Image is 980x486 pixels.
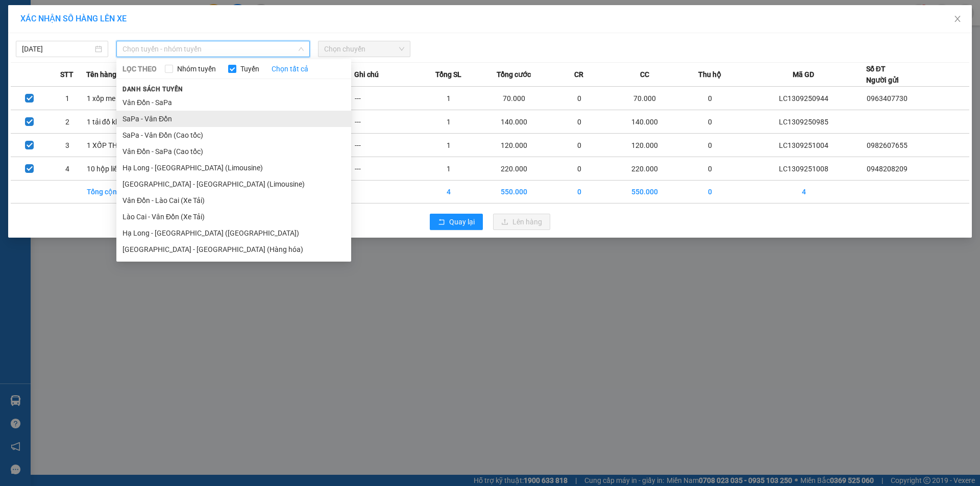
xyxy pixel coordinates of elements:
span: LỌC THEO [122,63,157,74]
span: 0982607655 [867,141,908,149]
strong: Công ty TNHH Phúc Xuyên [11,5,96,27]
td: 0 [548,181,610,203]
span: Danh sách tuyến [116,85,189,94]
td: 1 XỐP THẮNG CỐ [86,134,149,157]
td: 0 [548,134,610,157]
td: Tổng cộng [86,181,149,203]
td: --- [354,134,417,157]
span: Mã GD [793,69,814,80]
td: --- [354,157,417,181]
td: 0 [548,87,610,110]
td: 1 [417,157,480,181]
td: 1 [417,134,480,157]
td: 0 [548,157,610,181]
li: Hạ Long - [GEOGRAPHIC_DATA] ([GEOGRAPHIC_DATA]) [116,225,351,241]
li: Vân Đồn - SaPa [116,94,351,111]
li: SaPa - Vân Đồn [116,111,351,127]
td: 10 hộp liền +2 sọt [86,157,149,181]
span: CC [640,69,649,80]
td: 4 [48,157,86,181]
td: 120.000 [480,134,548,157]
td: 0 [679,110,742,134]
button: uploadLên hàng [493,214,550,230]
td: LC1309250944 [742,87,866,110]
td: 2 [48,110,86,134]
td: 70.000 [611,87,679,110]
div: Số ĐT Người gửi [866,63,899,86]
td: 140.000 [611,110,679,134]
button: Close [943,5,972,34]
li: SaPa - Vân Đồn (Cao tốc) [116,127,351,143]
td: LC1309251004 [742,134,866,157]
span: Thu hộ [698,69,721,80]
span: Chọn chuyến [324,41,404,57]
td: 1 [417,110,480,134]
td: 1 xốp me [86,87,149,110]
td: 0 [679,181,742,203]
li: [GEOGRAPHIC_DATA] - [GEOGRAPHIC_DATA] (Hàng hóa) [116,241,351,258]
td: 550.000 [611,181,679,203]
span: Tổng SL [435,69,461,80]
input: 13/09/2025 [22,43,93,55]
span: down [298,46,304,52]
td: 70.000 [480,87,548,110]
span: Gửi hàng Hạ Long: Hotline: [9,68,98,95]
span: Tổng cước [497,69,531,80]
a: Chọn tất cả [272,63,308,74]
td: 1 tải đồ khô [86,110,149,134]
td: 0 [679,157,742,181]
td: 4 [742,181,866,203]
li: Hạ Long - [GEOGRAPHIC_DATA] (Limousine) [116,160,351,176]
td: 220.000 [480,157,548,181]
td: 120.000 [611,134,679,157]
span: STT [60,69,73,80]
span: CR [574,69,583,80]
span: Gửi hàng [GEOGRAPHIC_DATA]: Hotline: [5,30,103,66]
td: --- [354,110,417,134]
td: 0 [548,110,610,134]
span: Chọn tuyến - nhóm tuyến [122,41,304,57]
td: 1 [417,87,480,110]
li: Lào Cai - Vân Đồn (Xe Tải) [116,209,351,225]
span: Ghi chú [354,69,379,80]
span: XÁC NHẬN SỐ HÀNG LÊN XE [20,14,127,23]
span: close [953,15,962,23]
td: 3 [48,134,86,157]
li: [GEOGRAPHIC_DATA] - [GEOGRAPHIC_DATA] (Limousine) [116,176,351,192]
span: 0963407730 [867,94,908,103]
td: LC1309250985 [742,110,866,134]
span: Nhóm tuyến [173,63,220,74]
td: --- [354,87,417,110]
span: Tuyến [236,63,263,74]
li: Vân Đồn - SaPa (Cao tốc) [116,143,351,160]
td: 4 [417,181,480,203]
span: 0948208209 [867,165,908,173]
strong: 0888 827 827 - 0848 827 827 [21,48,102,66]
td: 220.000 [611,157,679,181]
li: Vân Đồn - Lào Cai (Xe Tải) [116,192,351,209]
td: 0 [679,87,742,110]
td: 1 [48,87,86,110]
span: rollback [438,218,445,226]
button: rollbackQuay lại [430,214,483,230]
strong: 024 3236 3236 - [5,39,103,57]
span: Tên hàng [86,69,116,80]
td: 140.000 [480,110,548,134]
td: 0 [679,134,742,157]
td: LC1309251008 [742,157,866,181]
td: 550.000 [480,181,548,203]
span: Quay lại [449,216,475,227]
